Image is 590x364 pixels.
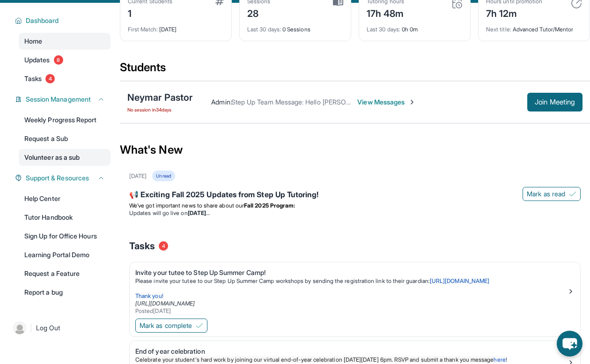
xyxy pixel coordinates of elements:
[24,55,50,65] span: Updates
[527,189,565,199] span: Mark as read
[129,172,147,180] div: [DATE]
[19,149,111,166] a: Volunteer as a sub
[127,106,192,113] span: No session in 34 days
[129,239,155,253] span: Tasks
[128,5,172,20] div: 1
[128,20,224,33] div: [DATE]
[26,95,91,104] span: Session Management
[19,265,111,282] a: Request a Feature
[247,26,281,33] span: Last 30 days :
[130,262,580,317] a: Invite your tutee to Step Up Summer Camp!Please invite your tutee to our Step Up Summer Camp work...
[135,300,195,307] a: [URL][DOMAIN_NAME]
[19,70,111,87] a: Tasks4
[129,209,581,217] li: Updates will go live on
[159,241,168,251] span: 4
[196,322,203,329] img: Mark as complete
[19,52,111,68] a: Updates8
[22,173,105,183] button: Support & Resources
[26,173,89,183] span: Support & Resources
[367,26,400,33] span: Last 30 days :
[523,187,581,201] button: Mark as read
[486,5,542,20] div: 7h 12m
[135,268,567,277] div: Invite your tutee to Step Up Summer Camp!
[19,284,111,301] a: Report a bug
[569,190,576,198] img: Mark as read
[188,209,210,216] strong: [DATE]
[129,202,244,209] span: We’ve got important news to share about our
[135,292,163,299] span: Thank you!
[19,33,111,50] a: Home
[535,99,575,105] span: Join Meeting
[19,111,111,128] a: Weekly Progress Report
[36,323,60,333] span: Log Out
[128,26,158,33] span: First Match :
[135,277,567,285] p: Please invite your tutee to our Step Up Summer Camp workshops by sending the registration link to...
[120,60,590,81] div: Students
[24,74,42,83] span: Tasks
[54,55,63,65] span: 8
[129,189,581,202] div: 📢 Exciting Fall 2025 Updates from Step Up Tutoring!
[127,91,192,104] div: Neymar Pastor
[19,190,111,207] a: Help Center
[494,356,505,363] a: here
[527,93,583,111] button: Join Meeting
[19,246,111,263] a: Learning Portal Demo
[30,322,32,334] span: |
[486,26,511,33] span: Next title :
[408,98,416,106] img: Chevron-Right
[152,171,175,181] div: Unread
[22,16,105,25] button: Dashboard
[357,97,416,107] span: View Messages
[19,130,111,147] a: Request a Sub
[430,277,489,284] a: [URL][DOMAIN_NAME]
[22,95,105,104] button: Session Management
[140,321,192,330] span: Mark as complete
[135,356,494,363] span: Celebrate your student's hard work by joining our virtual end-of-year celebration [DATE][DATE] 6p...
[19,209,111,226] a: Tutor Handbook
[247,20,343,33] div: 0 Sessions
[120,129,590,171] div: What's New
[45,74,55,83] span: 4
[13,321,26,334] img: user-img
[19,228,111,245] a: Sign Up for Office Hours
[244,202,295,209] strong: Fall 2025 Program:
[26,16,59,25] span: Dashboard
[486,20,582,33] div: Advanced Tutor/Mentor
[211,98,231,106] span: Admin :
[9,318,111,338] a: |Log Out
[135,356,567,364] p: !
[557,331,583,357] button: chat-button
[367,20,463,33] div: 0h 0m
[367,5,404,20] div: 17h 48m
[135,319,207,333] button: Mark as complete
[135,347,567,356] div: End of year celebration
[247,5,271,20] div: 28
[135,307,567,315] div: Posted [DATE]
[24,37,42,46] span: Home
